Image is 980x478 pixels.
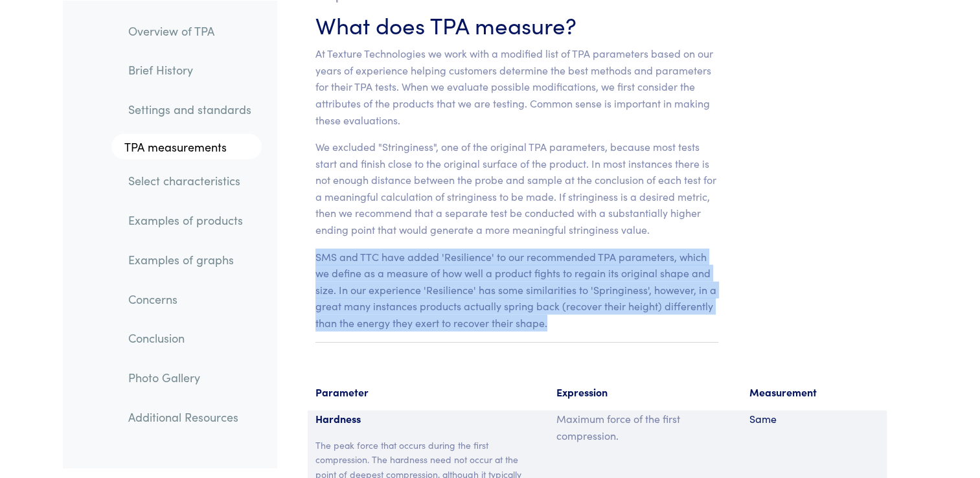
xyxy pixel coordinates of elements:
a: Overview of TPA [118,16,262,45]
p: SMS and TTC have added 'Resilience' to our recommended TPA parameters, which we define as a measu... [315,249,719,332]
p: Hardness [315,411,541,427]
a: Examples of products [118,205,262,235]
h3: What does TPA measure? [315,8,719,40]
a: TPA measurements [111,133,262,159]
p: Expression [556,384,734,401]
a: Examples of graphs [118,244,262,274]
p: Same [749,411,879,427]
a: Conclusion [118,323,262,353]
a: Select characteristics [118,166,262,196]
p: Maximum force of the first compression. [556,411,734,444]
p: We excluded "Stringiness", one of the original TPA parameters, because most tests start and finis... [315,139,719,238]
a: Settings and standards [118,94,262,124]
a: Photo Gallery [118,362,262,392]
a: Additional Resources [118,402,262,431]
p: Measurement [749,384,879,401]
p: At Texture Technologies we work with a modified list of TPA parameters based on our years of expe... [315,45,719,128]
a: Brief History [118,55,262,85]
a: Concerns [118,284,262,313]
p: Parameter [315,384,541,401]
